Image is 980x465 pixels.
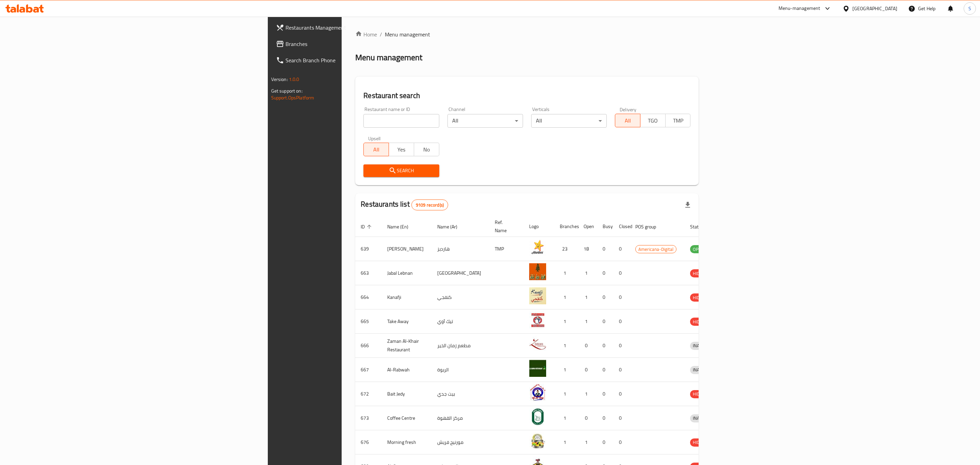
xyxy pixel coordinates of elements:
[690,293,710,302] div: HIDDEN
[271,75,288,84] span: Version:
[271,36,431,52] a: Branches
[361,199,448,210] h2: Restaurants list
[578,216,597,237] th: Open
[387,223,417,231] span: Name (En)
[578,382,597,406] td: 1
[529,408,546,425] img: Coffee Centre
[432,382,489,406] td: بيت جدي
[968,5,971,12] span: S
[554,334,578,358] td: 1
[690,414,713,422] div: INACTIVE
[614,237,630,261] td: 0
[636,245,676,253] span: Americana-Digital
[614,285,630,309] td: 0
[578,406,597,430] td: 0
[578,309,597,334] td: 1
[417,145,437,155] span: No
[554,309,578,334] td: 1
[597,430,614,454] td: 0
[597,358,614,382] td: 0
[554,382,578,406] td: 1
[597,406,614,430] td: 0
[690,438,710,446] span: HIDDEN
[597,334,614,358] td: 0
[597,261,614,285] td: 0
[635,223,665,231] span: POS group
[289,75,299,84] span: 1.0.0
[554,261,578,285] td: 1
[618,116,638,126] span: All
[271,86,303,95] span: Get support on:
[597,285,614,309] td: 0
[614,358,630,382] td: 0
[578,285,597,309] td: 1
[680,197,696,213] div: Export file
[271,19,431,36] a: Restaurants Management
[531,114,607,128] div: All
[524,216,554,237] th: Logo
[554,237,578,261] td: 23
[363,91,690,101] h2: Restaurant search
[690,390,710,398] span: HIDDEN
[285,56,426,64] span: Search Branch Phone
[554,285,578,309] td: 1
[363,114,439,128] input: Search for restaurant name or ID..
[620,107,637,112] label: Delivery
[690,223,712,231] span: Status
[690,366,713,374] div: INACTIVE
[690,366,713,374] span: INACTIVE
[495,218,516,235] span: Ref. Name
[690,245,707,253] span: OPEN
[361,223,374,231] span: ID
[392,145,411,155] span: Yes
[432,334,489,358] td: مطعم زمان الخير
[614,334,630,358] td: 0
[615,114,640,127] button: All
[432,261,489,285] td: [GEOGRAPHIC_DATA]
[369,166,434,175] span: Search
[852,5,897,12] div: [GEOGRAPHIC_DATA]
[578,237,597,261] td: 18
[690,318,710,326] span: HIDDEN
[597,237,614,261] td: 0
[389,143,414,156] button: Yes
[529,263,546,280] img: Jabal Lebnan
[529,287,546,304] img: Kanafji
[578,430,597,454] td: 1
[529,384,546,401] img: Bait Jedy
[554,406,578,430] td: 1
[489,237,524,261] td: TMP
[363,143,389,156] button: All
[614,382,630,406] td: 0
[285,23,426,32] span: Restaurants Management
[412,202,448,208] span: 9109 record(s)
[578,261,597,285] td: 1
[578,358,597,382] td: 0
[690,269,710,277] div: HIDDEN
[668,116,688,126] span: TMP
[597,216,614,237] th: Busy
[411,199,448,210] div: Total records count
[690,342,713,350] span: INACTIVE
[554,216,578,237] th: Branches
[447,114,523,128] div: All
[640,114,666,127] button: TGO
[366,145,386,155] span: All
[529,432,546,449] img: Morning fresh
[432,358,489,382] td: الربوة
[665,114,691,127] button: TMP
[432,430,489,454] td: مورنيج فريش
[554,430,578,454] td: 1
[432,237,489,261] td: هارديز
[285,40,426,48] span: Branches
[432,406,489,430] td: مركز القهوة
[432,285,489,309] td: كنفجي
[614,430,630,454] td: 0
[779,4,820,13] div: Menu-management
[271,52,431,68] a: Search Branch Phone
[363,164,439,177] button: Search
[690,270,710,277] span: HIDDEN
